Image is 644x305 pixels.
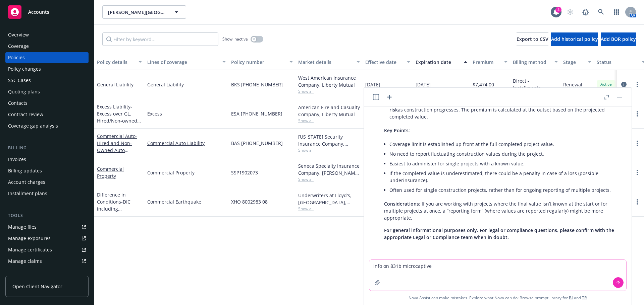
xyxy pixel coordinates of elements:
[8,121,58,131] div: Coverage gap analysis
[633,110,641,118] a: more
[8,29,29,40] div: Overview
[147,169,226,176] a: Commercial Property
[563,81,582,88] span: Renewal
[8,41,29,52] div: Coverage
[147,81,226,88] a: General Liability
[601,32,636,46] button: Add BOR policy
[5,109,89,120] a: Contract review
[8,188,47,199] div: Installment plans
[555,7,561,13] div: 4
[28,9,49,15] span: Accounts
[8,52,25,63] div: Policies
[5,222,89,232] a: Manage files
[389,185,617,195] li: Often used for single construction projects, rather than for ongoing reporting of multiple projects.
[8,165,42,176] div: Billing updates
[8,75,31,86] div: SSC Cases
[633,198,641,206] a: more
[8,86,40,97] div: Quoting plans
[102,5,186,19] button: [PERSON_NAME][GEOGRAPHIC_DATA], LLC
[365,81,380,88] span: [DATE]
[563,5,577,19] a: Start snowing
[5,64,89,74] a: Policy changes
[8,109,43,120] div: Contract review
[389,168,617,185] li: If the completed value is underestimated, there could be a penalty in case of a loss (possible un...
[298,147,360,153] span: Show all
[298,118,360,124] span: Show all
[470,54,510,70] button: Premium
[108,9,166,16] span: [PERSON_NAME][GEOGRAPHIC_DATA], LLC
[231,81,283,88] span: BKS [PHONE_NUMBER]
[298,104,360,118] div: American Fire and Casualty Company, Liberty Mutual
[5,233,89,244] span: Manage exposures
[416,81,431,88] span: [DATE]
[369,260,626,291] textarea: info on 831b microcaptiv
[5,41,89,52] a: Coverage
[389,149,617,159] li: No need to report fluctuating construction values during the project.
[569,295,573,301] a: BI
[594,5,608,19] a: Search
[5,86,89,97] a: Quoting plans
[517,36,548,42] span: Export to CSV
[298,74,360,88] div: West American Insurance Company, Liberty Mutual
[620,80,628,88] a: circleInformation
[97,192,141,261] a: Difference in Conditions
[563,59,584,66] div: Stage
[298,88,360,94] span: Show all
[97,59,135,66] div: Policy details
[384,201,419,207] span: Considerations
[5,98,89,108] a: Contacts
[5,145,89,151] div: Billing
[94,54,145,70] button: Policy details
[102,32,218,46] input: Filter by keyword...
[551,32,598,46] button: Add historical policy
[560,54,594,70] button: Stage
[231,198,268,205] span: XHO 8002983 08
[298,176,360,182] span: Show all
[8,244,52,255] div: Manage certificates
[413,54,470,70] button: Expiration date
[389,139,617,149] li: Coverage limit is established up front at the full completed project value.
[633,139,641,147] a: more
[5,165,89,176] a: Billing updates
[147,110,226,117] a: Excess
[5,3,89,21] a: Accounts
[231,110,282,117] span: ESA [PHONE_NUMBER]
[8,98,28,108] div: Contacts
[8,64,41,74] div: Policy changes
[365,59,403,66] div: Effective date
[8,267,40,278] div: Manage BORs
[597,59,638,66] div: Status
[8,256,42,266] div: Manage claims
[5,52,89,63] a: Policies
[5,188,89,199] a: Installment plans
[97,133,137,160] a: Commercial Auto
[147,198,226,205] a: Commercial Earthquake
[513,77,558,91] span: Direct - Installments
[296,54,363,70] button: Market details
[517,32,548,46] button: Export to CSV
[5,121,89,131] a: Coverage gap analysis
[97,81,133,88] a: General Liability
[5,244,89,255] a: Manage certificates
[298,162,360,176] div: Seneca Specialty Insurance Company, [PERSON_NAME] & [PERSON_NAME] Specialty Insurance Services, L...
[231,59,285,66] div: Policy number
[473,59,500,66] div: Premium
[579,5,592,19] a: Report a Bug
[5,29,89,40] a: Overview
[5,267,89,278] a: Manage BORs
[12,283,62,290] span: Open Client Navigator
[5,154,89,165] a: Invoices
[633,168,641,176] a: more
[5,75,89,86] a: SSC Cases
[8,154,26,165] div: Invoices
[8,233,51,244] div: Manage exposures
[473,81,494,88] span: $7,474.00
[513,59,550,66] div: Billing method
[363,54,413,70] button: Effective date
[145,54,228,70] button: Lines of coverage
[5,256,89,266] a: Manage claims
[610,5,623,19] a: Switch app
[510,54,560,70] button: Billing method
[5,212,89,219] div: Tools
[582,295,587,301] a: TR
